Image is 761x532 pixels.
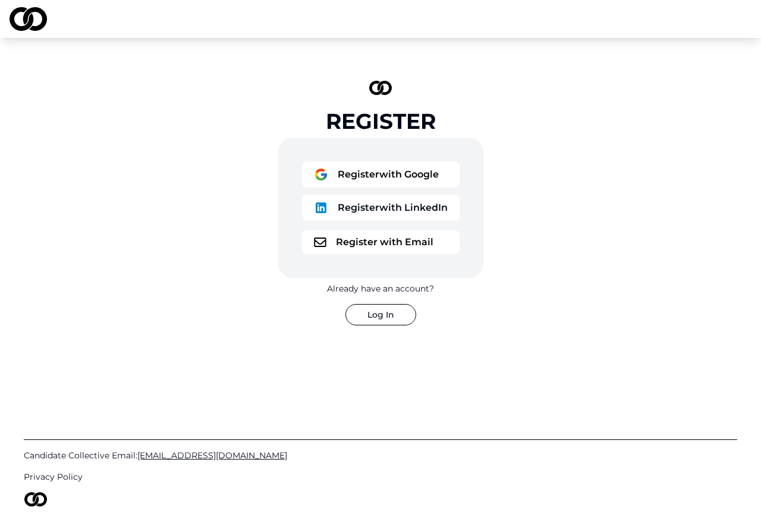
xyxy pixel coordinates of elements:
div: Already have an account? [327,283,434,294]
a: Privacy Policy [24,471,737,483]
button: logoRegister with Email [302,230,460,254]
img: logo [24,492,48,506]
button: Log In [345,304,416,325]
a: Candidate Collective Email:[EMAIL_ADDRESS][DOMAIN_NAME] [24,449,737,461]
img: logo [314,167,328,182]
div: Register [326,109,436,133]
button: logoRegisterwith LinkedIn [302,195,460,221]
img: logo [10,7,47,31]
span: [EMAIL_ADDRESS][DOMAIN_NAME] [137,450,287,461]
img: logo [369,81,392,95]
img: logo [314,201,328,215]
button: logoRegisterwith Google [302,161,460,188]
img: logo [314,237,326,247]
